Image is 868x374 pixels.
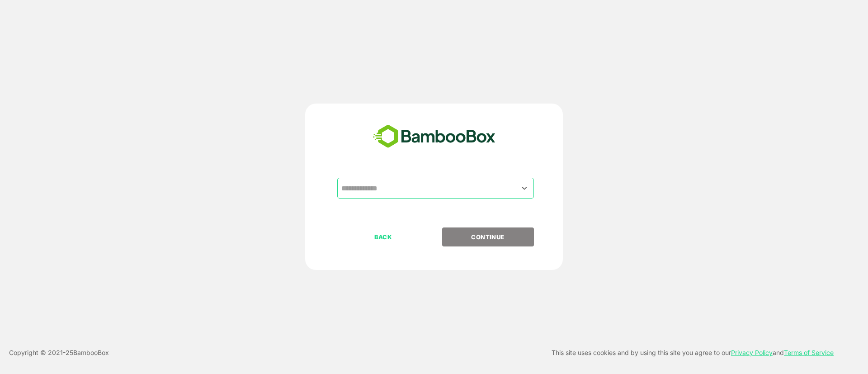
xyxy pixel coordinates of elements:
p: CONTINUE [443,232,533,242]
img: bamboobox [368,122,500,151]
button: Open [519,182,531,194]
p: BACK [338,232,429,242]
button: BACK [337,227,429,246]
a: Privacy Policy [731,349,773,356]
p: This site uses cookies and by using this site you agree to our and [552,347,834,358]
a: Terms of Service [784,349,834,356]
p: Copyright © 2021- 25 BambooBox [9,347,109,358]
button: CONTINUE [442,227,534,246]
